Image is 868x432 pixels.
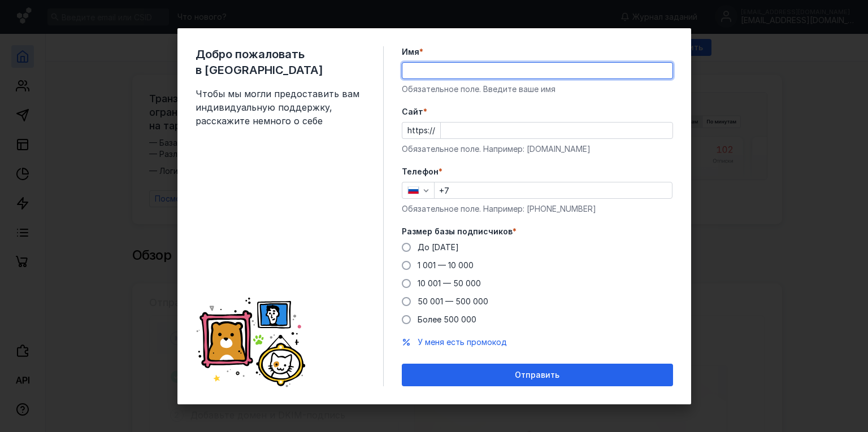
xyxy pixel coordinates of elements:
[418,260,474,270] span: 1 001 — 10 000
[418,337,507,347] span: У меня есть промокод
[402,46,419,58] span: Имя
[402,226,513,237] span: Размер базы подписчиков
[418,337,507,348] button: У меня есть промокод
[196,46,365,78] span: Добро пожаловать в [GEOGRAPHIC_DATA]
[402,166,439,177] span: Телефон
[402,143,673,155] div: Обязательное поле. Например: [DOMAIN_NAME]
[402,203,673,215] div: Обязательное поле. Например: [PHONE_NUMBER]
[418,296,488,306] span: 50 001 — 500 000
[418,278,481,288] span: 10 001 — 50 000
[418,242,459,252] span: До [DATE]
[402,106,423,117] span: Cайт
[196,87,365,128] span: Чтобы мы могли предоставить вам индивидуальную поддержку, расскажите немного о себе
[515,370,559,380] span: Отправить
[402,84,673,95] div: Обязательное поле. Введите ваше имя
[418,315,476,324] span: Более 500 000
[402,364,673,386] button: Отправить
